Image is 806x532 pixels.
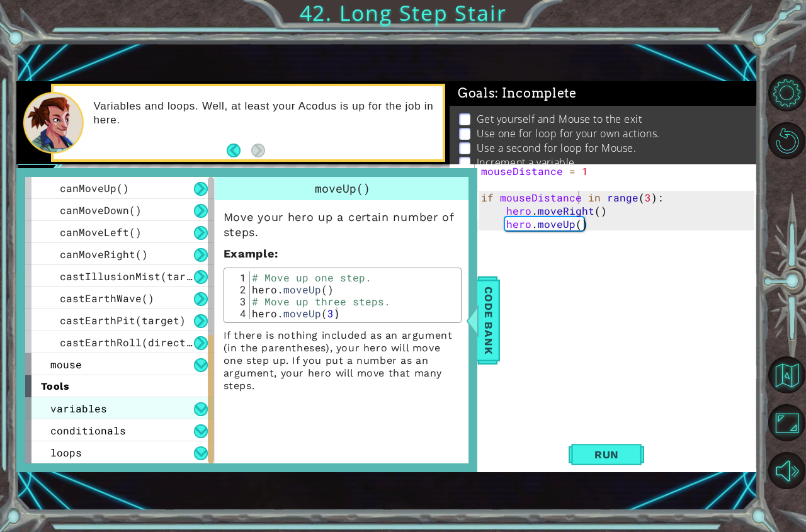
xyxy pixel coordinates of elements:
[224,210,462,240] p: Move your hero up a certain number of steps.
[50,424,126,437] span: conditionals
[94,99,434,127] p: Variables and loops. Well, at least your Acodus is up for the job in here.
[60,181,129,195] span: canMoveUp()
[224,247,275,260] span: Example
[768,74,805,111] button: Level Options
[215,177,470,200] div: moveUp()
[458,86,577,101] span: Goals
[315,181,370,196] span: moveUp()
[50,402,107,415] span: variables
[227,271,250,283] div: 1
[60,203,142,217] span: canMoveDown()
[768,404,805,441] button: Maximize Browser
[477,112,642,126] p: Get yourself and Mouse to the exit
[768,356,805,393] button: Back to Map
[50,358,82,371] span: mouse
[477,141,637,155] p: Use a second for loop for Mouse.
[769,351,806,399] a: Back to Map
[251,144,265,157] button: Next
[224,247,278,260] strong: :
[768,452,805,489] button: Mute
[227,307,250,319] div: 4
[224,329,462,392] p: If there is nothing included as an argument (in the parentheses), your hero will move one step up...
[582,448,632,461] span: Run
[477,127,660,140] p: Use one for loop for your own actions.
[60,314,186,327] span: castEarthPit(target)
[60,336,211,349] span: castEarthRoll(direction)
[25,375,214,397] div: tools
[60,225,142,239] span: canMoveLeft()
[479,281,499,358] span: Code Bank
[495,86,576,101] span: : Incomplete
[60,269,211,283] span: castIllusionMist(target)
[60,247,148,261] span: canMoveRight()
[227,144,251,157] button: Back
[60,291,154,305] span: castEarthWave()
[768,122,805,159] button: Restart Level
[227,283,250,295] div: 2
[477,156,578,169] p: Increment a variable.
[50,446,82,459] span: loops
[227,295,250,307] div: 3
[452,166,475,179] div: 1
[569,439,644,470] button: Shift+Enter: Run current code.
[41,380,70,392] span: tools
